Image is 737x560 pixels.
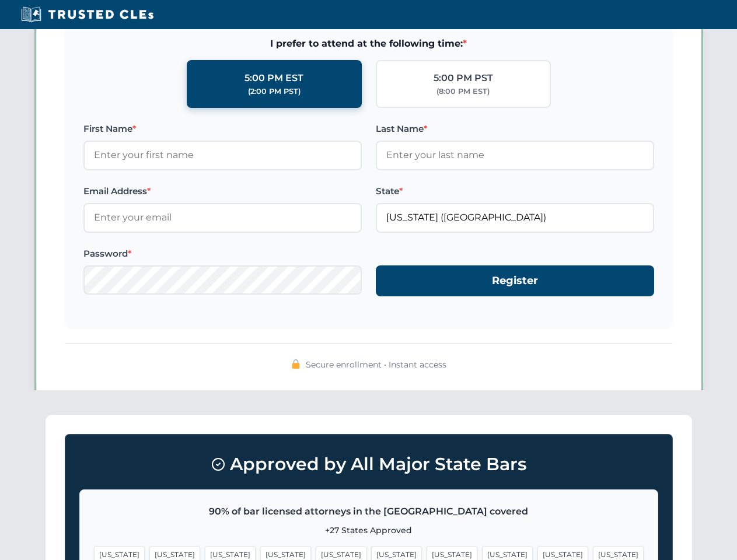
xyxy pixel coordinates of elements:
[306,358,446,371] span: Secure enrollment • Instant access
[376,203,654,232] input: Florida (FL)
[79,449,658,480] h3: Approved by All Major State Bars
[376,265,654,296] button: Register
[83,141,362,170] input: Enter your first name
[436,86,490,97] div: (8:00 PM EST)
[94,504,644,519] p: 90% of bar licensed attorneys in the [GEOGRAPHIC_DATA] covered
[83,247,362,261] label: Password
[376,122,654,136] label: Last Name
[291,359,301,369] img: 🔒
[18,6,157,23] img: Trusted CLEs
[83,203,362,232] input: Enter your email
[83,184,362,198] label: Email Address
[376,184,654,198] label: State
[244,71,303,86] div: 5:00 PM EST
[434,71,493,86] div: 5:00 PM PST
[248,86,301,97] div: (2:00 PM PST)
[83,36,654,51] span: I prefer to attend at the following time:
[83,122,362,136] label: First Name
[94,524,644,537] p: +27 States Approved
[376,141,654,170] input: Enter your last name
